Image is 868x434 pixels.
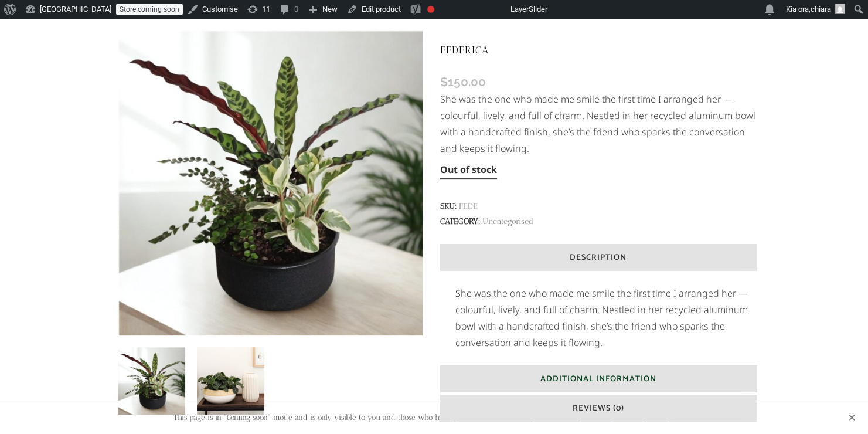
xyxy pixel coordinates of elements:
span: Additional Information [540,372,656,386]
a: Uncategorised [482,216,533,226]
a: Store coming soon [116,4,183,15]
p: She was the one who made me smile the first time I arranged her — colourful, lively, and full of ... [440,91,757,157]
span: $ [440,74,448,89]
span: chiara [811,5,831,13]
h1: FEDERICA [440,30,757,69]
p: Out of stock [440,161,497,179]
div: Focus keyphrase not set [427,6,434,13]
img: Views over 48 hours. Click for more Jetpack Stats. [445,2,510,16]
span: FEDE [459,201,478,211]
span: SKU: [440,199,757,214]
span: Category: [440,214,757,229]
img: FEDERICA [118,30,423,335]
p: She was the one who made me smile the first time I arranged her — colourful, lively, and full of ... [455,285,757,351]
span: Description [570,251,627,265]
img: FEDERICA - Image 2 [118,347,185,415]
span: Reviews (0) [573,402,624,415]
bdi: 150.00 [440,74,486,89]
img: FEDERICA - Image 3 [197,347,264,415]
